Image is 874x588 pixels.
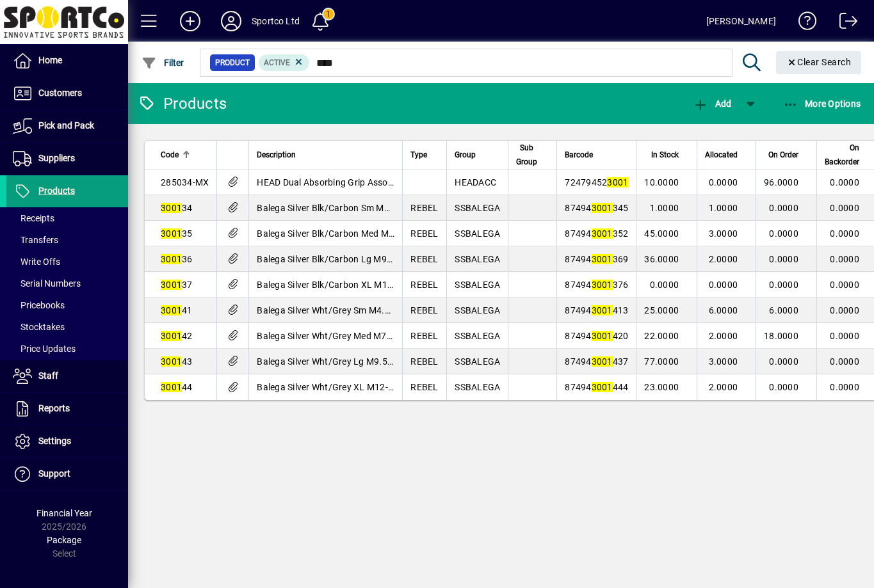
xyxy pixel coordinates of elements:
[38,403,70,413] span: Reports
[161,203,193,213] span: 34
[47,535,81,545] span: Package
[6,316,128,338] a: Stocktakes
[768,148,798,162] span: On Order
[215,56,250,69] span: Product
[825,141,859,169] span: On Backorder
[830,331,859,341] span: 0.0000
[6,273,128,294] a: Serial Numbers
[709,254,738,264] span: 2.0000
[38,468,70,479] span: Support
[161,177,209,187] span: 285034-MX
[783,99,861,109] span: More Options
[170,10,211,33] button: Add
[455,356,500,367] span: SSBALEGA
[6,251,128,273] a: Write Offs
[769,203,798,213] span: 0.0000
[565,382,628,392] span: 87494 444
[830,228,859,239] span: 0.0000
[161,356,193,367] span: 43
[6,360,128,392] a: Staff
[6,207,128,229] a: Receipts
[709,382,738,392] span: 2.0000
[138,93,227,114] div: Products
[38,120,94,131] span: Pick and Pack
[142,58,184,68] span: Filter
[592,382,613,392] em: 3001
[257,305,434,315] span: Balega Silver Wht/Grey Sm M4.5-6.5 W6-8 r
[516,141,537,169] span: Sub Group
[705,148,749,162] div: Allocated
[455,148,476,162] span: Group
[38,55,62,65] span: Home
[13,344,76,354] span: Price Updates
[644,305,679,315] span: 25.0000
[410,254,438,264] span: REBEL
[161,305,182,315] em: 3001
[38,436,71,446] span: Settings
[38,370,58,381] span: Staff
[38,88,82,98] span: Customers
[455,331,500,341] span: SSBALEGA
[709,228,738,239] span: 3.0000
[455,305,500,315] span: SSBALEGA
[257,148,394,162] div: Description
[764,177,798,187] span: 96.0000
[607,177,628,187] em: 3001
[13,278,81,289] span: Serial Numbers
[161,228,182,239] em: 3001
[565,148,628,162] div: Barcode
[690,92,734,115] button: Add
[38,186,75,196] span: Products
[6,110,128,142] a: Pick and Pack
[769,254,798,264] span: 0.0000
[764,148,810,162] div: On Order
[257,177,433,187] span: HEAD Dual Absorbing Grip Assorted Colour
[769,382,798,392] span: 0.0000
[830,382,859,392] span: 0.0000
[830,280,859,290] span: 0.0000
[161,331,182,341] em: 3001
[830,305,859,315] span: 0.0000
[410,382,438,392] span: REBEL
[6,338,128,360] a: Price Updates
[769,280,798,290] span: 0.0000
[709,203,738,213] span: 1.0000
[13,235,58,245] span: Transfers
[161,148,179,162] span: Code
[592,203,613,213] em: 3001
[706,11,776,31] div: [PERSON_NAME]
[455,228,500,239] span: SSBALEGA
[161,382,193,392] span: 44
[830,203,859,213] span: 0.0000
[138,51,188,74] button: Filter
[455,254,500,264] span: SSBALEGA
[257,203,454,213] span: Balega Silver Blk/Carbon Sm M4.5-6.5 W6-8 r***
[709,331,738,341] span: 2.0000
[830,177,859,187] span: 0.0000
[455,148,500,162] div: Group
[410,331,438,341] span: REBEL
[644,254,679,264] span: 36.0000
[257,254,462,264] span: Balega Silver Blk/Carbon Lg M9.5-11.5 W11-13***
[13,213,54,223] span: Receipts
[516,141,549,169] div: Sub Group
[565,280,628,290] span: 87494 376
[161,305,193,315] span: 41
[257,356,448,367] span: Balega Silver Wht/Grey Lg M9.5-11.5 W11-13 r
[592,331,613,341] em: 3001
[455,203,500,213] span: SSBALEGA
[693,99,731,109] span: Add
[6,143,128,175] a: Suppliers
[825,141,871,169] div: On Backorder
[709,280,738,290] span: 0.0000
[6,229,128,251] a: Transfers
[709,305,738,315] span: 6.0000
[36,508,92,518] span: Financial Year
[13,257,60,267] span: Write Offs
[764,331,798,341] span: 18.0000
[161,228,193,239] span: 35
[13,322,65,332] span: Stocktakes
[644,148,690,162] div: In Stock
[565,305,628,315] span: 87494 413
[211,10,252,33] button: Profile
